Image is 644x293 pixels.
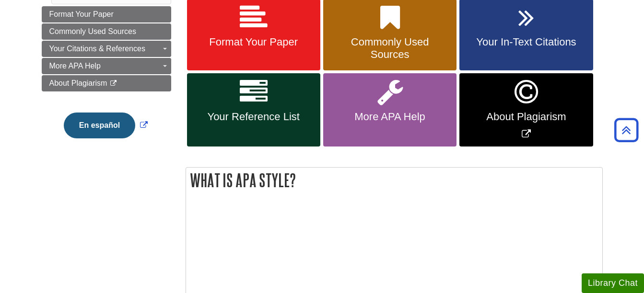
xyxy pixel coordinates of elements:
span: More APA Help [49,62,101,70]
a: Your Reference List [187,73,320,146]
button: En español [64,113,135,138]
span: Format Your Paper [49,10,114,18]
a: Commonly Used Sources [42,23,171,40]
i: This link opens in a new window [109,80,117,87]
a: About Plagiarism [42,75,171,91]
span: Commonly Used Sources [330,36,449,61]
span: About Plagiarism [467,111,585,123]
a: Format Your Paper [42,6,171,23]
a: More APA Help [42,58,171,74]
span: About Plagiarism [49,79,107,87]
span: Format Your Paper [194,36,313,48]
h2: What is APA Style? [186,168,602,193]
a: Link opens in new window [459,73,593,146]
button: Library Chat [582,273,644,293]
a: Your Citations & References [42,41,171,57]
span: Your Reference List [194,111,313,123]
span: More APA Help [330,111,449,123]
span: Commonly Used Sources [49,27,136,35]
a: More APA Help [323,73,457,146]
a: Link opens in new window [61,121,150,129]
a: Back to Top [611,124,642,136]
span: Your In-Text Citations [467,36,585,48]
span: Your Citations & References [49,45,145,53]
